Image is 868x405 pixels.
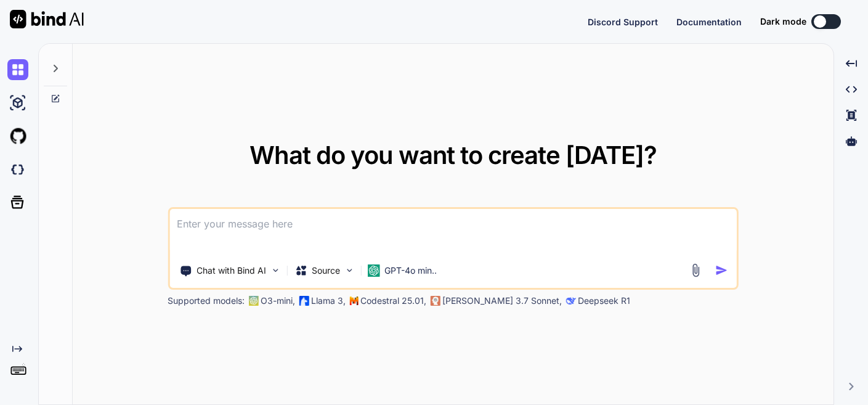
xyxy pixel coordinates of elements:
p: [PERSON_NAME] 3.7 Sonnet, [442,295,562,307]
p: Deepseek R1 [578,295,630,307]
p: O3-mini, [261,295,295,307]
p: Llama 3, [311,295,346,307]
img: Pick Tools [270,265,280,276]
p: Source [312,264,340,277]
span: What do you want to create [DATE]? [249,140,657,170]
p: Supported models: [168,295,245,307]
img: ai-studio [7,92,28,113]
p: Codestral 25.01, [360,295,426,307]
img: githubLight [7,126,28,147]
p: GPT-4o min.. [384,264,437,277]
button: Documentation [676,15,742,28]
img: attachment [689,263,703,277]
img: chat [7,59,28,80]
p: Chat with Bind AI [197,264,266,277]
img: claude [430,296,440,306]
span: Documentation [676,17,742,27]
img: Pick Models [344,265,354,276]
button: Discord Support [588,15,658,28]
img: GPT-4 [248,296,258,306]
span: Dark mode [760,15,806,28]
img: darkCloudIdeIcon [7,159,28,180]
img: Mistral-AI [349,297,358,305]
img: icon [715,264,728,277]
img: Bind AI [10,10,84,28]
img: Llama2 [299,296,309,306]
img: GPT-4o mini [367,264,379,277]
span: Discord Support [588,17,658,27]
img: claude [566,296,575,306]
